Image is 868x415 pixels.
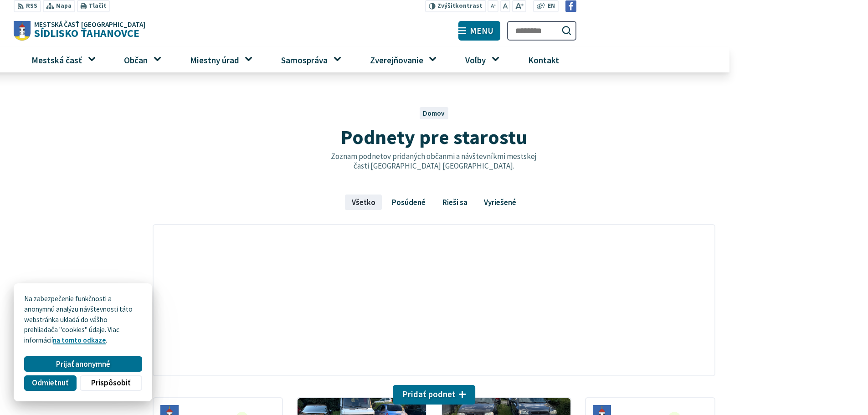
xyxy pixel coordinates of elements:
img: Prejsť na domovskú stránku [14,21,31,41]
span: Mestská časť [28,47,85,72]
p: Zoznam podnetov pridaných občanmi a návštevníkmi mestskej časti [GEOGRAPHIC_DATA] [GEOGRAPHIC_DATA]. [330,152,538,170]
span: Voľby [462,47,489,72]
button: Otvoriť podmenu pre [488,51,503,67]
button: Otvoriť podmenu pre [84,51,99,67]
button: Otvoriť podmenu pre [241,51,257,67]
a: na tomto odkaze [53,336,106,344]
span: RSS [26,1,37,11]
span: EN [548,1,555,11]
button: Odmietnuť [24,375,76,391]
span: Samospráva [278,47,331,72]
a: Kontakt [510,47,576,72]
a: Mestská časť [14,47,99,72]
button: Otvoriť podmenu pre [150,51,165,67]
span: kontrast [437,2,483,10]
a: Rieši sa [436,195,474,210]
span: Miestny úrad [186,47,242,72]
span: Menu [470,27,493,34]
span: Mestská časť [GEOGRAPHIC_DATA] [34,21,145,28]
a: Zverejňovanie [352,47,441,72]
button: Otvoriť podmenu pre Zverejňovanie [425,51,441,67]
a: Samospráva [264,47,345,72]
span: Sídlisko Ťahanovce [31,21,145,39]
a: Posúdené [385,195,432,210]
span: Občan [121,47,151,72]
a: Logo Sídlisko Ťahanovce, prejsť na domovskú stránku. [14,21,145,41]
span: Pridať podnet [402,389,456,400]
span: Zverejňovanie [366,47,426,72]
a: Miestny úrad [172,47,257,72]
button: Prispôsobiť [80,375,142,391]
button: Otvoriť podmenu pre [330,51,345,67]
button: Menu [458,21,500,41]
span: Tlačiť [89,2,106,10]
span: Prijať anonymné [56,359,110,369]
a: Všetko [345,195,382,210]
span: Podnety pre starostu [341,124,527,149]
button: Pridať podnet [393,385,476,405]
a: Domov [423,109,445,118]
span: Odmietnuť [32,378,68,388]
img: Prejsť na Facebook stránku [565,0,577,12]
a: Občan [107,47,165,72]
span: Zvýšiť [437,2,455,10]
div: Mapa podnetov [153,224,715,376]
a: Voľby [448,47,503,72]
a: Vyriešené [478,195,523,210]
button: Prijať anonymné [24,356,142,372]
span: Mapa [56,1,72,11]
p: Na zabezpečenie funkčnosti a anonymnú analýzu návštevnosti táto webstránka ukladá do vášho prehli... [24,294,142,346]
span: Prispôsobiť [91,378,130,388]
span: Kontakt [524,47,562,72]
a: EN [545,1,557,11]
